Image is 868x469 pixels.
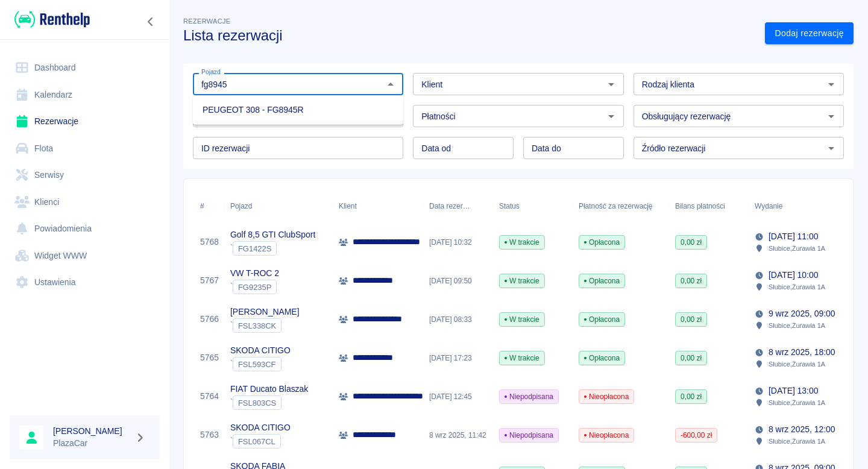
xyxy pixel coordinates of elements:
[200,236,219,248] a: 5768
[669,189,749,223] div: Bilans płatności
[429,189,470,223] div: Data rezerwacji
[603,76,620,93] button: Otwórz
[769,436,825,447] p: Słubice , Żurawia 1A
[676,275,706,286] span: 0,00 zł
[233,437,280,446] span: FSL067CL
[230,306,300,318] p: [PERSON_NAME]
[769,282,825,292] p: Słubice , Żurawia 1A
[200,351,219,364] a: 5765
[675,189,725,223] div: Bilans płatności
[765,22,854,45] a: Dodaj rezerwację
[53,437,130,450] p: PlazaCar
[769,359,825,370] p: Słubice , Żurawia 1A
[769,397,825,408] p: Słubice , Żurawia 1A
[233,321,281,330] span: FSL338CK
[579,353,624,364] span: Opłacona
[500,430,558,441] span: Niepodpisana
[423,262,493,300] div: [DATE] 09:50
[470,198,487,215] button: Sort
[423,223,493,262] div: [DATE] 10:32
[200,429,219,441] a: 5763
[500,391,558,402] span: Niepodpisana
[493,189,573,223] div: Status
[230,357,291,371] div: `
[200,274,219,287] a: 5767
[500,237,544,248] span: W trakcie
[200,313,219,326] a: 5766
[676,430,717,441] span: -600,00 zł
[823,76,840,93] button: Otwórz
[339,189,357,223] div: Klient
[10,269,160,296] a: Ustawienia
[769,269,818,282] p: [DATE] 10:00
[676,353,706,364] span: 0,00 zł
[676,314,706,325] span: 0,00 zł
[200,390,219,403] a: 5764
[769,385,818,397] p: [DATE] 13:00
[579,237,624,248] span: Opłacona
[500,353,544,364] span: W trakcie
[230,189,252,223] div: Pojazd
[423,339,493,377] div: [DATE] 17:23
[230,318,300,333] div: `
[823,140,840,157] button: Otwórz
[230,280,279,294] div: `
[183,17,230,25] span: Rezerwacje
[676,237,706,248] span: 0,00 zł
[603,108,620,125] button: Otwórz
[230,344,291,357] p: SKODA CITIGO
[193,100,403,120] li: PEUGEOT 308 - FG8945R
[10,215,160,242] a: Powiadomienia
[499,189,520,223] div: Status
[579,391,634,402] span: Nieopłacona
[823,108,840,125] button: Otwórz
[233,244,276,253] span: FG1422S
[523,137,624,159] input: DD.MM.YYYY
[579,275,624,286] span: Opłacona
[755,189,782,223] div: Wydanie
[676,391,706,402] span: 0,00 zł
[194,189,224,223] div: #
[10,162,160,189] a: Serwisy
[423,300,493,339] div: [DATE] 08:33
[233,283,276,292] span: FG9235P
[230,383,308,395] p: FIAT Ducato Blaszak
[10,108,160,135] a: Rezerwacje
[573,189,669,223] div: Płatność za rezerwację
[233,360,281,369] span: FSL593CF
[423,189,493,223] div: Data rezerwacji
[423,416,493,455] div: 8 wrz 2025, 11:42
[579,430,634,441] span: Nieopłacona
[500,314,544,325] span: W trakcie
[10,10,90,30] a: Renthelp logo
[769,320,825,331] p: Słubice , Żurawia 1A
[769,243,825,254] p: Słubice , Żurawia 1A
[230,421,291,434] p: SKODA CITIGO
[224,189,333,223] div: Pojazd
[230,267,279,280] p: VW T-ROC 2
[10,81,160,109] a: Kalendarz
[769,423,835,436] p: 8 wrz 2025, 12:00
[200,189,204,223] div: #
[382,76,399,93] button: Zamknij
[769,230,818,243] p: [DATE] 11:00
[423,377,493,416] div: [DATE] 12:45
[233,398,281,408] span: FSL803CS
[142,14,160,30] button: Zwiń nawigację
[500,275,544,286] span: W trakcie
[413,137,514,159] input: DD.MM.YYYY
[53,425,130,437] h6: [PERSON_NAME]
[10,135,160,162] a: Flota
[183,27,755,44] h3: Lista rezerwacji
[579,314,624,325] span: Opłacona
[10,54,160,81] a: Dashboard
[769,307,835,320] p: 9 wrz 2025, 09:00
[769,346,835,359] p: 8 wrz 2025, 18:00
[201,68,221,77] label: Pojazd
[333,189,423,223] div: Klient
[230,434,291,449] div: `
[230,241,315,256] div: `
[579,189,653,223] div: Płatność za rezerwację
[230,228,315,241] p: Golf 8,5 GTI ClubSport
[10,189,160,216] a: Klienci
